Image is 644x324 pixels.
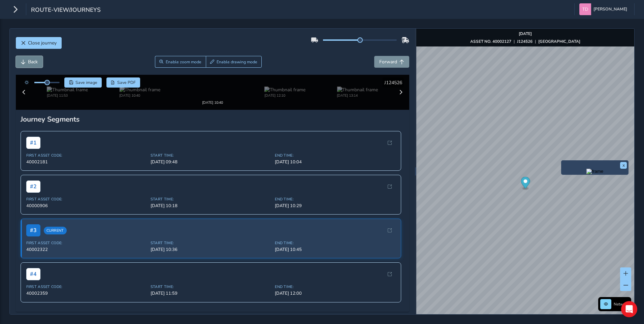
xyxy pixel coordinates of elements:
span: Start Time: [151,147,271,152]
span: Forward [379,59,397,65]
span: Close journey [28,40,57,46]
span: Enable zoom mode [166,59,201,65]
span: 40002359 [26,285,147,291]
strong: ASSET NO. 40002127 [470,39,511,44]
span: 40002322 [26,240,147,247]
span: First Asset Code: [26,234,147,239]
strong: J124526 [517,39,533,44]
button: Zoom [155,56,206,68]
span: Start Time: [151,279,271,284]
span: First Asset Code: [26,147,147,152]
button: PDF [106,77,140,88]
span: [DATE] 10:04 [275,153,395,159]
div: [DATE] 11:53 [47,91,88,96]
button: [PERSON_NAME] [579,3,630,15]
span: First Asset Code: [26,279,147,284]
img: frame [586,169,603,174]
span: Save PDF [117,80,136,85]
span: End Time: [275,279,395,284]
span: Back [28,59,38,65]
div: Map marker [521,177,530,191]
span: [PERSON_NAME] [593,3,627,15]
button: Forward [374,56,409,68]
span: [DATE] 10:36 [151,240,271,247]
span: Current [44,221,67,228]
span: # 2 [26,174,40,187]
div: [DATE] 10:40 [192,91,233,96]
span: # 1 [26,131,40,143]
span: [DATE] 10:45 [275,240,395,247]
span: First Asset Code: [26,191,147,196]
button: x [620,162,627,169]
img: Thumbnail frame [119,85,160,91]
img: Thumbnail frame [264,85,305,91]
span: # 4 [26,262,40,274]
button: Draw [206,56,262,68]
span: # 3 [26,218,40,230]
span: 40002181 [26,153,147,159]
button: Save [64,77,102,88]
span: End Time: [275,147,395,152]
div: [DATE] 12:10 [264,91,305,96]
strong: [GEOGRAPHIC_DATA] [538,39,580,44]
span: Start Time: [151,234,271,239]
span: [DATE] 12:00 [275,285,395,291]
img: Thumbnail frame [192,85,233,91]
div: Journey Segments [21,108,405,118]
span: [DATE] 09:48 [151,153,271,159]
img: Thumbnail frame [337,85,378,91]
div: | | [470,39,580,44]
button: Back [16,56,43,68]
span: [DATE] 10:29 [275,197,395,203]
div: Open Intercom Messenger [621,301,637,317]
div: [DATE] 13:14 [337,91,378,96]
span: Enable drawing mode [217,59,257,65]
div: [DATE] 10:40 [119,91,160,96]
span: 40000906 [26,197,147,203]
span: Start Time: [151,191,271,196]
span: End Time: [275,191,395,196]
strong: [DATE] [519,31,532,36]
img: Thumbnail frame [47,85,88,91]
span: Save image [75,80,97,85]
button: Close journey [16,37,62,49]
span: [DATE] 11:59 [151,285,271,291]
span: End Time: [275,234,395,239]
span: route-view/journeys [31,6,101,15]
img: diamond-layout [579,3,591,15]
button: Preview frame [563,169,627,173]
span: [DATE] 10:18 [151,197,271,203]
span: Network [614,301,629,307]
span: J124526 [384,79,402,86]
